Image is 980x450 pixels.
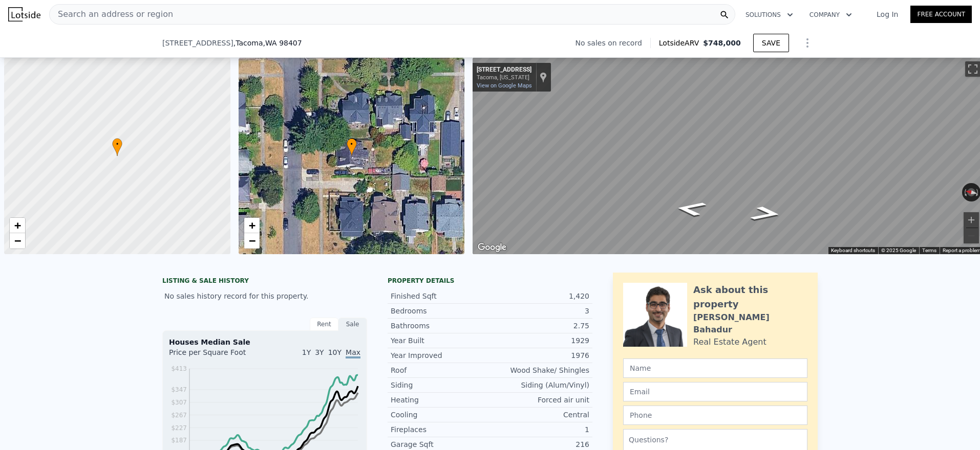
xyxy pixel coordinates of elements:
[737,202,795,224] path: Go South, N Warner St
[623,358,807,378] input: Name
[693,311,807,336] div: [PERSON_NAME] Bahadur
[576,38,650,48] div: No sales on record
[490,439,589,449] div: 216
[490,365,589,375] div: Wood Shake/ Shingles
[490,380,589,390] div: Siding (Alum/Vinyl)
[737,6,801,24] button: Solutions
[10,218,25,233] a: Zoom in
[162,277,367,287] div: LISTING & SALE HISTORY
[391,395,490,405] div: Heating
[171,424,187,432] tspan: $227
[391,335,490,346] div: Year Built
[171,365,187,372] tspan: $413
[475,241,509,254] img: Google
[310,318,338,331] div: Rent
[693,283,807,311] div: Ask about this property
[302,348,311,356] span: 1Y
[171,437,187,444] tspan: $187
[8,7,40,21] img: Lotside
[10,233,25,249] a: Zoom out
[623,382,807,401] input: Email
[753,34,789,52] button: SAVE
[171,412,187,419] tspan: $267
[391,365,490,375] div: Roof
[328,348,342,356] span: 10Y
[801,6,860,24] button: Company
[171,399,187,406] tspan: $307
[346,348,360,358] span: Max
[315,348,324,356] span: 3Y
[162,38,233,48] span: [STREET_ADDRESS]
[962,183,968,201] button: Rotate counterclockwise
[964,228,979,243] button: Zoom out
[391,424,490,435] div: Fireplaces
[659,38,703,48] span: Lotside ARV
[490,321,589,331] div: 2.75
[490,350,589,361] div: 1976
[14,219,21,232] span: +
[112,138,122,156] div: •
[391,439,490,449] div: Garage Sqft
[244,218,260,233] a: Zoom in
[391,291,490,301] div: Finished Sqft
[831,247,875,254] button: Keyboard shortcuts
[171,386,187,393] tspan: $347
[391,306,490,316] div: Bedrooms
[14,234,21,247] span: −
[347,138,357,156] div: •
[248,219,255,232] span: +
[490,424,589,435] div: 1
[797,33,818,53] button: Show Options
[388,277,592,285] div: Property details
[477,74,531,81] div: Tacoma, [US_STATE]
[477,66,531,74] div: [STREET_ADDRESS]
[338,318,367,331] div: Sale
[662,198,719,220] path: Go North, N Warner St
[540,72,547,83] a: Show location on map
[162,287,367,305] div: No sales history record for this property.
[347,140,357,149] span: •
[475,241,509,254] a: Open this area in Google Maps (opens a new window)
[490,395,589,405] div: Forced air unit
[623,406,807,425] input: Phone
[477,82,532,89] a: View on Google Maps
[922,247,936,253] a: Terms
[233,38,302,48] span: , Tacoma
[490,410,589,420] div: Central
[112,140,122,149] span: •
[703,39,741,47] span: $748,000
[391,321,490,331] div: Bathrooms
[248,234,255,247] span: −
[490,335,589,346] div: 1929
[263,39,302,47] span: , WA 98407
[490,291,589,301] div: 1,420
[50,8,173,20] span: Search an address or region
[693,336,766,348] div: Real Estate Agent
[964,212,979,228] button: Zoom in
[169,347,265,364] div: Price per Square Foot
[490,306,589,316] div: 3
[910,6,972,23] a: Free Account
[244,233,260,249] a: Zoom out
[864,9,910,19] a: Log In
[391,410,490,420] div: Cooling
[881,247,916,253] span: © 2025 Google
[391,380,490,390] div: Siding
[169,337,360,347] div: Houses Median Sale
[391,350,490,361] div: Year Improved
